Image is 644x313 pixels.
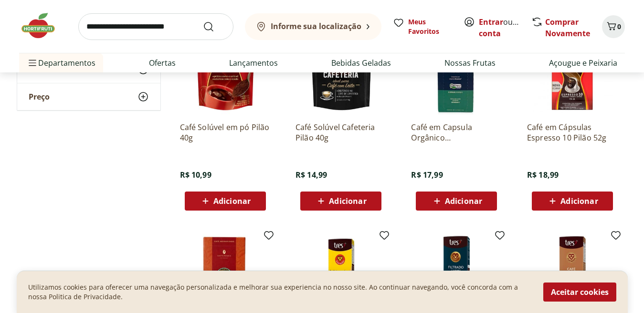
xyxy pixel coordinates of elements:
[329,197,366,205] span: Adicionar
[27,51,95,74] span: Departamentos
[545,17,590,39] a: Comprar Novamente
[19,11,67,40] img: Hortifruti
[29,92,50,101] span: Preço
[149,57,176,69] a: Ofertas
[543,283,616,302] button: Aceitar cookies
[479,17,503,27] a: Entrar
[479,16,521,39] span: ou
[393,17,452,36] a: Meus Favoritos
[296,122,386,143] a: Café Solúvel Cafeteria Pilão 40g
[296,170,327,180] span: R$ 14,99
[213,197,251,205] span: Adicionar
[444,57,496,69] a: Nossas Frutas
[416,192,497,211] button: Adicionar
[527,122,618,143] a: Café em Cápsulas Espresso 10 Pilão 52g
[27,51,38,74] button: Menu
[245,13,381,40] button: Informe sua localização
[300,192,381,211] button: Adicionar
[271,21,361,31] b: Informe sua localização
[602,15,625,38] button: Carrinho
[17,83,160,110] button: Preço
[203,21,226,32] button: Submit Search
[408,17,452,36] span: Meus Favoritos
[527,170,559,180] span: R$ 18,99
[28,283,532,302] p: Utilizamos cookies para oferecer uma navegação personalizada e melhorar sua experiencia no nosso ...
[479,17,531,39] a: Criar conta
[78,13,233,40] input: search
[185,192,266,211] button: Adicionar
[331,57,391,69] a: Bebidas Geladas
[180,122,271,143] a: Café Solúvel em pó Pilão 40g
[229,57,278,69] a: Lançamentos
[560,197,598,205] span: Adicionar
[411,122,502,143] a: Café em Capsula Orgânico [GEOGRAPHIC_DATA] 50g
[617,22,621,31] span: 0
[411,170,443,180] span: R$ 17,99
[445,197,482,205] span: Adicionar
[532,192,613,211] button: Adicionar
[180,170,211,180] span: R$ 10,99
[549,57,617,69] a: Açougue e Peixaria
